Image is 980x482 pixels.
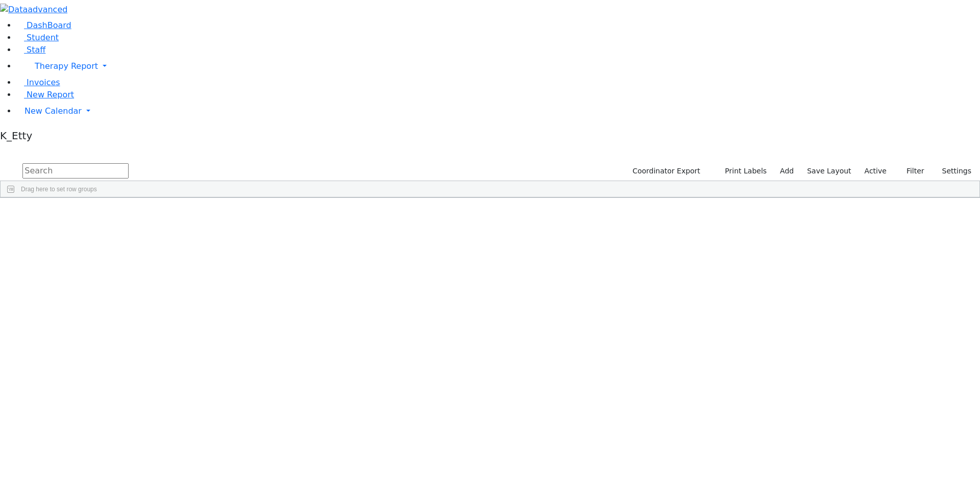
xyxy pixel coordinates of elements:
[860,163,891,179] label: Active
[22,163,129,179] input: Search
[16,90,74,99] a: New Report
[929,163,976,179] button: Settings
[893,163,929,179] button: Filter
[35,61,98,71] span: Therapy Report
[16,33,59,42] a: Student
[27,45,45,55] span: Staff
[27,90,74,99] span: New Report
[16,78,60,87] a: Invoices
[16,101,980,121] a: New Calendar
[626,163,705,179] button: Coordinator Export
[27,33,59,42] span: Student
[16,20,71,30] a: DashBoard
[713,163,771,179] button: Print Labels
[16,56,980,77] a: Therapy Report
[27,20,71,30] span: DashBoard
[16,45,45,55] a: Staff
[27,78,60,87] span: Invoices
[775,163,798,179] a: Add
[802,163,855,179] button: Save Layout
[21,186,97,193] span: Drag here to set row groups
[24,106,82,116] span: New Calendar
